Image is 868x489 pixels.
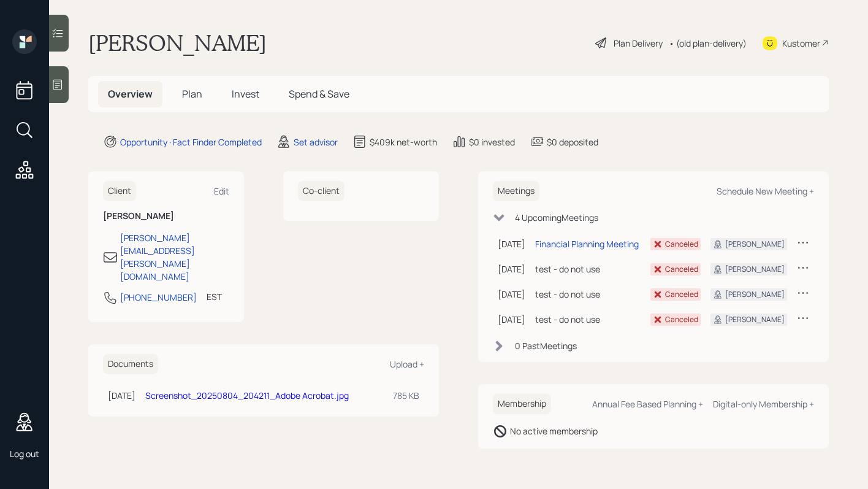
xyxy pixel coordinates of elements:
span: Spend & Save [289,87,349,101]
div: Edit [214,185,229,197]
h6: Meetings [493,181,539,201]
div: test - do not use [535,313,641,326]
div: Canceled [665,289,698,300]
div: Schedule New Meeting + [717,185,814,197]
div: EST [207,290,222,303]
a: Screenshot_20250804_204211_Adobe Acrobat.jpg [145,390,349,401]
div: 4 Upcoming Meeting s [515,211,598,224]
span: Plan [182,87,202,101]
div: test - do not use [535,263,641,275]
div: [DATE] [498,288,525,301]
div: Kustomer [782,37,820,50]
span: Invest [232,87,259,101]
div: $409k net-worth [370,136,437,148]
h6: Membership [493,394,551,414]
div: Canceled [665,314,698,325]
div: Financial Planning Meeting [535,237,639,250]
div: Upload + [390,358,424,370]
div: 0 Past Meeting s [515,339,577,352]
div: Log out [10,448,39,460]
div: 785 KB [393,389,419,402]
div: Opportunity · Fact Finder Completed [120,136,262,148]
div: Plan Delivery [614,37,663,50]
div: [DATE] [108,389,135,402]
h6: Client [103,181,136,201]
h1: [PERSON_NAME] [88,29,267,56]
div: [PERSON_NAME] [725,289,785,300]
span: Overview [108,87,153,101]
div: test - do not use [535,288,641,301]
div: No active membership [510,425,598,437]
div: [PHONE_NUMBER] [120,291,197,304]
div: [DATE] [498,237,525,250]
div: [PERSON_NAME][EMAIL_ADDRESS][PERSON_NAME][DOMAIN_NAME] [120,231,229,283]
div: Annual Fee Based Planning + [592,398,703,410]
div: [PERSON_NAME] [725,314,785,325]
h6: [PERSON_NAME] [103,211,229,221]
div: [DATE] [498,313,525,326]
div: [PERSON_NAME] [725,239,785,250]
div: Digital-only Membership + [713,398,814,410]
div: • (old plan-delivery) [669,37,747,50]
h6: Documents [103,354,158,374]
div: [PERSON_NAME] [725,264,785,275]
div: [DATE] [498,263,525,275]
div: Set advisor [294,136,338,148]
h6: Co-client [298,181,345,201]
div: $0 deposited [547,136,598,148]
div: Canceled [665,264,698,275]
div: Canceled [665,239,698,250]
div: $0 invested [469,136,515,148]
